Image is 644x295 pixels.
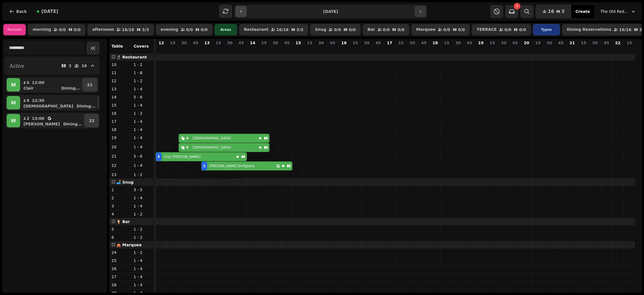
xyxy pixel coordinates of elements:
button: The Old Red Lion [597,6,640,17]
p: [PERSON_NAME] [23,121,60,127]
p: 0 [330,47,335,52]
p: 0 [376,47,380,52]
p: 5 [112,226,129,232]
p: 0 / 0 [74,28,81,32]
span: The Old Red Lion [600,9,628,14]
button: Active316 [4,57,100,75]
p: 0 [342,47,346,52]
button: Snug0/00/0 [310,24,360,35]
p: 21 [112,153,129,159]
p: Marquee [416,27,435,32]
p: 0 [593,47,597,52]
p: Dining ... [77,103,95,109]
p: 1 - 4 [134,203,151,209]
p: 12 [158,40,164,46]
p: [DEMOGRAPHIC_DATA] [193,136,231,141]
p: 0 [479,47,483,52]
button: 22 [84,114,99,127]
p: 30 [501,40,506,46]
p: 0 / 0 [334,28,341,32]
p: 3 [112,203,129,209]
p: 9 [182,47,186,52]
p: 0 [536,47,540,52]
span: Table [112,44,123,48]
p: 0 [193,47,198,52]
span: Create [576,10,590,13]
p: 5 [159,47,164,52]
button: morning0/00/0 [28,24,85,35]
p: 0 [364,47,369,52]
p: 0 [296,47,300,52]
p: 12:30 [32,98,44,103]
p: 1 - 4 [134,258,151,263]
p: 1 - 8 [134,70,151,76]
p: 30 [318,40,324,46]
p: 0 / 0 [186,28,193,32]
p: 45 [512,40,518,46]
p: 3 [69,64,72,68]
p: 30 [227,40,232,46]
h2: Active [9,62,24,70]
p: Dining ... [61,85,80,91]
p: 10 [112,62,129,67]
p: Clair [PERSON_NAME] [164,154,200,159]
p: 12:00 [32,80,44,85]
p: 14 [250,40,255,46]
p: Dining ... [63,121,82,127]
p: 15 [489,40,495,46]
p: 1 - 4 [134,135,151,141]
p: 0 / 0 [59,28,66,32]
p: 15 [112,102,129,108]
p: 15 [627,40,632,46]
p: 3 / 3 [142,28,149,32]
p: 16 [112,111,129,116]
p: 0 / 0 [397,28,404,32]
p: 12 [112,78,129,84]
p: 17 [387,40,392,46]
p: Restaurant [244,27,269,32]
p: 30 [364,40,369,46]
span: 🎪 Marquee [116,243,142,247]
p: 0 / 0 [458,28,465,32]
p: 15 [295,40,301,46]
p: 45 [330,40,335,46]
p: 1 - 4 [134,144,151,150]
p: 1 - 2 [134,226,151,232]
p: 1 - 2 [134,78,151,84]
p: 0 [399,47,403,52]
p: 24 [112,250,129,255]
p: 1 - 4 [134,195,151,201]
p: 30 [410,40,415,46]
button: evening0/00/0 [156,24,212,35]
p: 45 [421,40,426,46]
p: 0 [615,47,620,52]
p: 6 [112,235,129,240]
div: 9 [186,145,188,150]
button: [DATE] [32,5,63,18]
p: TERRACE [477,27,496,32]
p: 13 [112,86,129,92]
span: [DATE] [41,9,58,14]
p: Dining Reservations [567,27,611,32]
p: 18 [112,127,129,132]
button: 213:00[PERSON_NAME]Dining... [21,114,83,127]
p: 1 - 2 [134,235,151,240]
p: 22 [615,40,621,46]
div: Areas [215,24,237,35]
p: 1 - 4 [134,127,151,132]
p: 0 [467,47,472,52]
p: 3 / 3 [297,28,304,32]
p: 0 [444,47,449,52]
p: 20 [524,40,529,46]
p: 1 - 4 [134,119,151,124]
p: 16 / 16 [619,28,631,32]
p: 15 [170,40,175,46]
p: 0 [262,47,266,52]
p: 20 [112,144,129,150]
p: 0 [456,47,460,52]
p: 30 [273,40,278,46]
p: 0 / 0 [519,28,526,32]
p: 0 [558,47,563,52]
p: Clair [23,85,34,91]
p: 0 [319,47,323,52]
